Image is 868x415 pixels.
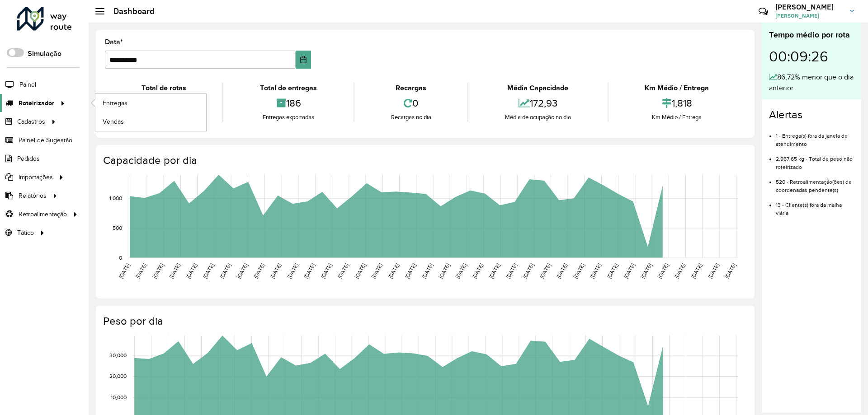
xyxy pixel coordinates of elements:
[707,262,720,280] text: [DATE]
[357,113,465,122] div: Recargas no dia
[354,262,367,280] text: [DATE]
[226,83,351,93] div: Total de entregas
[118,262,131,280] text: [DATE]
[471,83,605,93] div: Média Capacidade
[269,262,282,280] text: [DATE]
[109,195,122,201] text: 1,000
[776,125,854,148] li: 1 - Entrega(s) fora da janela de atendimento
[438,262,451,280] text: [DATE]
[19,191,47,201] span: Relatórios
[303,262,316,280] text: [DATE]
[420,262,434,280] text: [DATE]
[572,262,585,280] text: [DATE]
[336,262,349,280] text: [DATE]
[103,98,127,108] span: Entregas
[611,113,743,122] div: Km Médio / Entrega
[640,262,653,280] text: [DATE]
[151,262,165,280] text: [DATE]
[103,315,745,328] h4: Peso por dia
[471,93,605,113] div: 172,93
[111,394,127,400] text: 10,000
[19,210,67,219] span: Retroalimentação
[769,29,854,41] div: Tempo médio por rota
[104,6,155,16] h2: Dashboard
[357,83,465,93] div: Recargas
[724,262,737,280] text: [DATE]
[19,173,53,182] span: Importações
[776,148,854,171] li: 2.967,65 kg - Total de peso não roteirizado
[113,225,122,231] text: 500
[611,83,743,93] div: Km Médio / Entrega
[769,72,854,93] div: 86,72% menor que o dia anterior
[673,262,686,280] text: [DATE]
[19,135,72,145] span: Painel de Sugestão
[320,262,333,280] text: [DATE]
[107,83,220,93] div: Total de rotas
[776,194,854,217] li: 13 - Cliente(s) fora da malha viária
[17,228,34,238] span: Tático
[769,108,854,121] h4: Alertas
[623,262,636,280] text: [DATE]
[538,262,552,280] text: [DATE]
[226,113,351,122] div: Entregas exportadas
[454,262,467,280] text: [DATE]
[95,112,206,131] a: Vendas
[17,117,45,126] span: Cadastros
[769,41,854,72] div: 00:09:26
[19,80,36,89] span: Painel
[19,98,54,108] span: Roteirizador
[775,12,843,20] span: [PERSON_NAME]
[296,51,311,69] button: Choose Date
[488,262,501,280] text: [DATE]
[611,93,743,113] div: 1,818
[28,48,61,59] label: Simulação
[690,262,703,280] text: [DATE]
[522,262,535,280] text: [DATE]
[134,262,147,280] text: [DATE]
[775,3,843,11] h3: [PERSON_NAME]
[17,154,40,163] span: Pedidos
[168,262,181,280] text: [DATE]
[387,262,400,280] text: [DATE]
[286,262,299,280] text: [DATE]
[226,93,351,113] div: 186
[103,154,745,167] h4: Capacidade por dia
[236,262,249,280] text: [DATE]
[754,2,773,21] a: Contato Rápido
[555,262,568,280] text: [DATE]
[105,37,123,47] label: Data
[370,262,383,280] text: [DATE]
[109,352,127,358] text: 30,000
[589,262,602,280] text: [DATE]
[776,171,854,194] li: 520 - Retroalimentação(ões) de coordenadas pendente(s)
[185,262,198,280] text: [DATE]
[252,262,265,280] text: [DATE]
[505,262,518,280] text: [DATE]
[404,262,417,280] text: [DATE]
[119,255,122,261] text: 0
[95,94,206,112] a: Entregas
[357,93,465,113] div: 0
[103,117,124,126] span: Vendas
[471,113,605,122] div: Média de ocupação no dia
[219,262,232,280] text: [DATE]
[471,262,484,280] text: [DATE]
[606,262,619,280] text: [DATE]
[656,262,670,280] text: [DATE]
[202,262,215,280] text: [DATE]
[109,373,127,379] text: 20,000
